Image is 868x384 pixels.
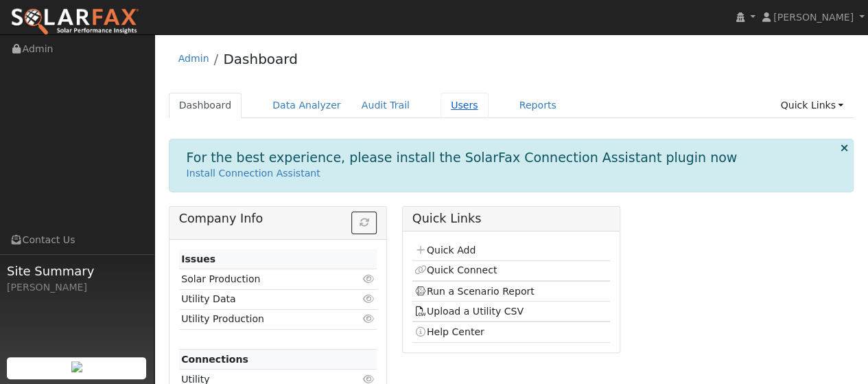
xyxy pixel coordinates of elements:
a: Audit Trail [351,93,420,118]
i: Click to view [362,314,375,324]
a: Admin [178,53,209,64]
a: Install Connection Assistant [187,168,320,179]
h5: Company Info [179,212,377,226]
img: retrieve [71,361,82,372]
i: Click to view [362,294,375,304]
a: Quick Links [770,93,854,118]
a: Quick Add [414,245,476,256]
h5: Quick Links [412,212,611,226]
img: SolarFax [10,8,139,36]
a: Reports [509,93,567,118]
a: Help Center [414,326,484,337]
a: Upload a Utility CSV [414,306,524,317]
strong: Connections [181,354,248,365]
a: Users [441,93,489,118]
a: Data Analyzer [262,93,351,118]
td: Utility Production [179,309,345,329]
div: [PERSON_NAME] [7,280,147,295]
strong: Issues [181,253,215,264]
i: Click to view [362,374,375,384]
a: Dashboard [169,93,242,118]
i: Click to view [362,274,375,284]
a: Dashboard [223,51,298,67]
a: Run a Scenario Report [414,286,535,297]
td: Utility Data [179,289,345,309]
span: [PERSON_NAME] [773,12,854,23]
span: Site Summary [7,262,147,280]
td: Solar Production [179,269,345,289]
a: Quick Connect [414,264,497,275]
h1: For the best experience, please install the SolarFax Connection Assistant plugin now [187,150,738,166]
